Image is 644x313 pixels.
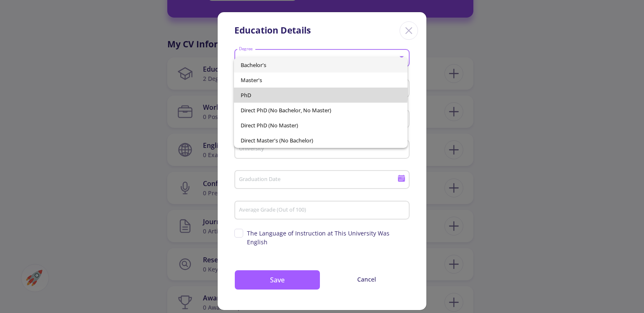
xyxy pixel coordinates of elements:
span: Bachelor's [241,57,400,72]
span: Direct PhD (No Bachelor, No Master) [241,103,400,118]
span: PhD [241,88,400,103]
span: Direct PhD (No Master) [241,118,400,133]
span: Direct Master's (No Bachelor) [241,133,400,148]
span: Master's [241,72,400,88]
